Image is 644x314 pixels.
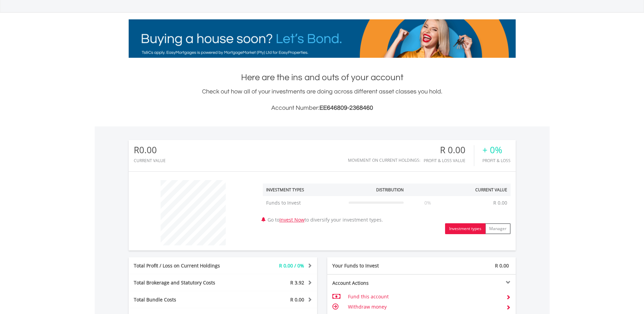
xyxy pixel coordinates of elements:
[485,223,511,234] button: Manager
[348,292,500,302] td: Fund this account
[424,145,474,155] div: R 0.00
[448,184,511,196] th: Current Value
[348,158,420,162] div: Movement on Current Holdings:
[279,262,304,269] span: R 0.00 / 0%
[129,103,516,113] h3: Account Number:
[327,280,422,286] div: Account Actions
[424,158,474,163] div: Profit & Loss Value
[129,71,516,84] h1: Here are the ins and outs of your account
[482,158,511,163] div: Profit & Loss
[129,87,516,113] div: Check out how all of your investments are doing across different asset classes you hold.
[348,302,500,312] td: Withdraw money
[482,145,511,155] div: + 0%
[490,196,511,210] td: R 0.00
[376,187,404,193] div: Distribution
[445,223,485,234] button: Investment types
[129,19,516,58] img: EasyMortage Promotion Banner
[319,105,373,111] span: EE646809-2368460
[327,262,422,269] div: Your Funds to Invest
[290,279,304,286] span: R 3.92
[263,196,345,210] td: Funds to Invest
[495,262,509,269] span: R 0.00
[290,296,304,303] span: R 0.00
[129,262,239,269] div: Total Profit / Loss on Current Holdings
[258,177,516,234] div: Go to to diversify your investment types.
[134,158,166,163] div: CURRENT VALUE
[129,279,239,286] div: Total Brokerage and Statutory Costs
[263,184,345,196] th: Investment Types
[407,196,448,210] td: 0%
[129,296,239,303] div: Total Bundle Costs
[279,216,305,223] a: Invest Now
[134,145,166,155] div: R0.00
